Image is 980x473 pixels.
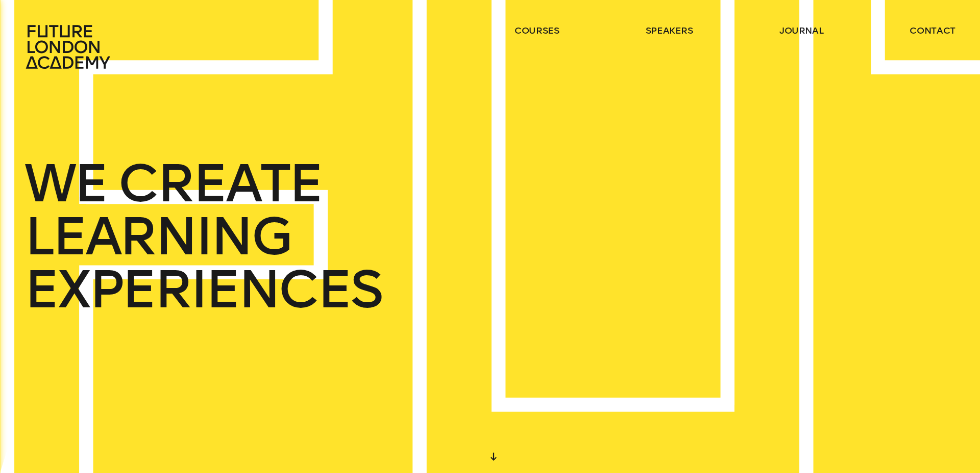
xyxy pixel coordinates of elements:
[779,24,824,37] a: journal
[24,263,382,316] span: EXPERIENCES
[118,157,322,210] span: CREATE
[24,210,291,263] span: LEARNING
[646,24,693,37] a: speakers
[514,24,559,37] a: courses
[24,157,107,210] span: WE
[910,24,955,37] a: contact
